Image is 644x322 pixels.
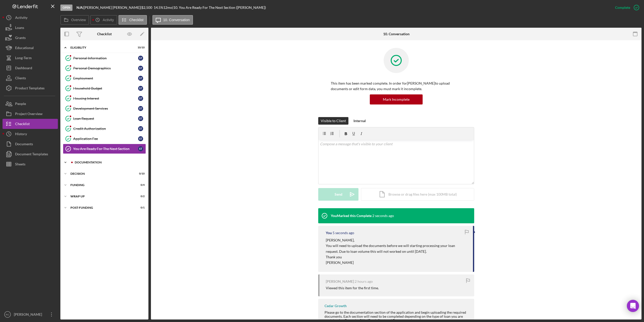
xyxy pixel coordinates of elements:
[73,127,138,131] div: Credit Authorization
[63,124,146,134] a: Credit AuthorizationST
[138,126,143,131] div: S T
[3,63,58,73] button: Dashboard
[3,129,58,139] button: History
[73,117,138,121] div: Loan Request
[3,99,58,109] button: People
[3,109,58,119] button: Project Overview
[90,15,117,25] button: Activity
[15,63,32,74] div: Dashboard
[138,146,143,151] div: S T
[118,15,147,25] button: Checklist
[154,6,163,10] div: 14.5 %
[138,76,143,81] div: S T
[3,73,58,83] button: Clients
[63,83,146,93] a: Household BudgetST
[138,106,143,111] div: S T
[63,114,146,124] a: Loan RequestST
[331,214,372,218] div: You Marked this Complete
[73,66,138,70] div: Personal Demographics
[353,117,366,125] div: Internal
[73,147,138,151] div: You Are Ready For The Next Section
[3,119,58,129] a: Checklist
[70,172,132,175] div: Decision
[351,117,368,125] button: Internal
[136,46,145,49] div: 10 / 10
[383,94,410,104] div: Mark Incomplete
[3,149,58,159] button: Document Templates
[63,103,146,114] a: Development ServicesST
[75,161,142,164] div: Documentation
[136,172,145,175] div: 0 / 10
[76,6,84,10] div: |
[3,159,58,169] button: Sheets
[141,5,152,10] span: $2,500
[15,139,33,150] div: Documents
[15,149,48,160] div: Document Templates
[615,3,630,13] div: Complete
[172,6,266,10] div: | 10. You Are Ready For The Next Section ([PERSON_NAME])
[610,3,641,13] button: Complete
[70,46,132,49] div: Eligiblity
[325,304,347,308] div: Cedar Growth
[15,83,45,94] div: Product Templates
[138,66,143,71] div: S T
[3,43,58,53] button: Educational
[15,43,34,54] div: Educational
[326,231,332,235] div: You
[97,32,112,36] div: Checklist
[138,116,143,121] div: S T
[326,243,468,254] p: You will need to upload the documents before we will starting processing your loan request. Due t...
[63,144,146,154] a: You Are Ready For The Next SectionST
[627,300,639,312] div: Open Intercom Messenger
[15,159,25,170] div: Sheets
[3,23,58,33] button: Loans
[335,188,342,201] div: Send
[129,18,144,22] label: Checklist
[331,81,462,92] p: This item has been marked complete. In order for [PERSON_NAME] to upload documents or edit form d...
[15,129,27,140] div: History
[60,15,89,25] button: Overview
[383,32,410,36] div: 10. Conversation
[73,56,138,60] div: Personal Information
[15,23,24,34] div: Loans
[326,279,354,283] div: [PERSON_NAME]
[138,136,143,141] div: S T
[163,18,190,22] label: 10. Conversation
[73,76,138,80] div: Employment
[63,73,146,83] a: EmploymentST
[15,73,26,84] div: Clients
[13,309,45,321] div: [PERSON_NAME]
[103,18,114,22] label: Activity
[138,86,143,91] div: S T
[152,15,193,25] button: 10. Conversation
[63,63,146,73] a: Personal DemographicsST
[84,6,141,10] div: [PERSON_NAME] [PERSON_NAME] |
[3,33,58,43] button: Grants
[138,56,143,61] div: S T
[333,231,354,235] time: 2025-09-03 21:07
[3,139,58,149] button: Documents
[6,313,9,316] text: RC
[321,117,346,125] div: Visible to Client
[63,53,146,63] a: Personal InformationST
[3,13,58,23] button: Activity
[163,6,172,10] div: 12 mo
[318,117,348,125] button: Visible to Client
[136,184,145,187] div: 0 / 4
[15,13,27,24] div: Activity
[3,83,58,93] button: Product Templates
[370,94,423,104] button: Mark Incomplete
[71,18,86,22] label: Overview
[3,53,58,63] button: Long-Term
